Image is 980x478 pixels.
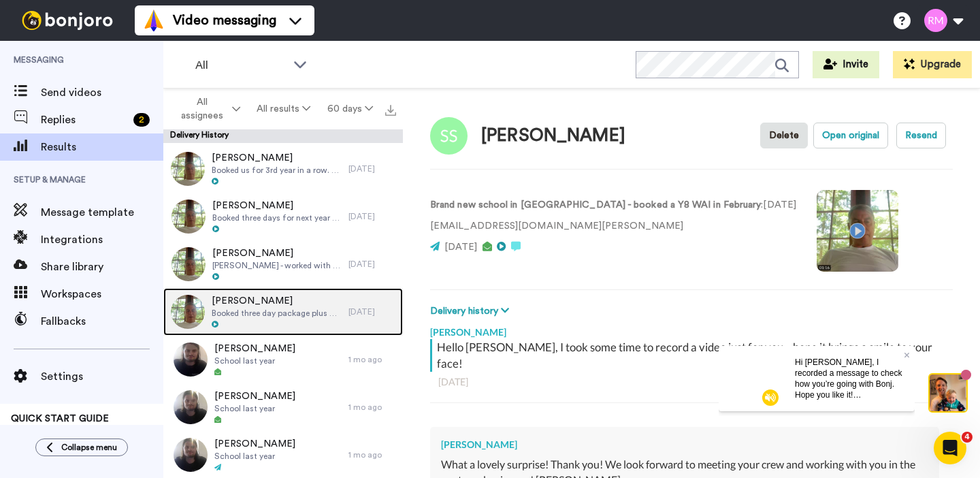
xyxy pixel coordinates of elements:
span: School last year [214,355,295,366]
a: [PERSON_NAME]School last year1 mo ago [163,383,403,431]
a: [PERSON_NAME]School last year1 mo ago [163,336,403,383]
span: All assignees [174,95,229,123]
img: vm-color.svg [143,10,165,31]
div: [DATE] [348,163,396,174]
div: 1 mo ago [348,449,396,460]
a: [PERSON_NAME]Booked three day package plus ongoing support with [PERSON_NAME] and [PERSON_NAME]. ... [163,288,403,336]
div: [PERSON_NAME] [481,126,625,146]
span: Replies [41,112,128,128]
div: Hello [PERSON_NAME], I took some time to record a video just for you—hope it brings a smile to yo... [437,339,949,372]
span: [PERSON_NAME] [212,151,342,165]
img: bj-logo-header-white.svg [16,11,118,30]
span: 4 [962,432,973,443]
div: 1 mo ago [348,402,396,413]
span: School last year [214,403,295,414]
div: 2 [133,113,150,127]
button: Collapse menu [35,439,128,456]
button: Delete [760,123,808,148]
img: ace95c3e-de79-443c-aafa-50abac19febf-thumb.jpg [171,152,205,186]
img: mute-white.svg [44,44,60,60]
iframe: Intercom live chat [934,432,966,464]
a: [PERSON_NAME]Booked us for 3rd year in a row. Just had [PERSON_NAME] Y7 [PERSON_NAME] and booked ... [163,145,403,193]
span: Integrations [41,232,163,248]
div: [DATE] [348,211,396,222]
span: Send videos [41,84,163,101]
a: [PERSON_NAME]Booked three days for next year with [PERSON_NAME]. Hero buddy programme going stron... [163,193,403,240]
img: export.svg [385,105,396,116]
div: [PERSON_NAME] [441,438,928,451]
span: [PERSON_NAME] [214,342,295,355]
span: School last year [214,451,295,462]
span: [DATE] [444,242,477,252]
button: Upgrade [893,51,972,78]
span: QUICK START GUIDE [11,414,109,424]
button: All results [248,97,318,121]
img: c106bff4-892d-40d8-bb22-a6182b96a00d-thumb.jpg [171,295,205,329]
span: Booked us for 3rd year in a row. Just had [PERSON_NAME] Y7 [PERSON_NAME] and booked same again fo... [212,165,342,176]
span: Fallbacks [41,313,163,330]
span: All [195,57,287,74]
button: Delivery history [430,304,513,319]
img: 725b541e-dc0f-4626-a7d7-9fae23418f80-thumb.jpg [174,342,208,377]
p: [EMAIL_ADDRESS][DOMAIN_NAME][PERSON_NAME] [430,219,796,234]
button: All assignees [166,90,248,128]
div: [DATE] [348,306,396,317]
img: 1d044441-f7b5-4681-ab4d-492b2d08088e-thumb.jpg [174,390,208,424]
img: 189a6a90-0d23-44d5-ba8a-b2ca4dc1bf49-thumb.jpg [171,247,206,281]
button: Invite [813,51,879,78]
span: [PERSON_NAME] [214,389,295,403]
span: [PERSON_NAME] - worked with us for 7 years now. Booked Y8 WAI in October [212,260,342,271]
button: 60 days [319,97,381,121]
span: Booked three days for next year with [PERSON_NAME]. Hero buddy programme going strong. [212,212,342,223]
p: : [DATE] [430,198,796,212]
span: Message template [41,204,163,221]
span: [PERSON_NAME] [214,437,295,451]
span: Share library [41,259,163,275]
button: Export all results that match these filters now. [381,99,400,119]
span: [PERSON_NAME] [212,294,342,308]
span: [PERSON_NAME] [212,199,342,212]
span: Video messaging [173,11,276,30]
span: Hi [PERSON_NAME], I recorded a message to check how you’re going with Bonj. Hope you like it! Let... [76,12,183,97]
div: 1 mo ago [348,354,396,365]
img: ed4932b8-790c-4435-b431-524ff12b06ac-thumb.jpg [171,200,206,234]
div: [DATE] [438,375,945,389]
button: Resend [896,123,946,148]
span: [PERSON_NAME] [212,246,342,260]
span: Booked three day package plus ongoing support with [PERSON_NAME] and [PERSON_NAME]. 6th year work... [212,308,342,319]
span: Results [41,139,163,155]
span: Workspaces [41,286,163,302]
button: Open original [813,123,888,148]
div: [DATE] [348,259,396,270]
div: Delivery History [163,129,403,143]
strong: Brand new school in [GEOGRAPHIC_DATA] - booked a Y8 WAI in February [430,200,761,210]
span: Settings [41,368,163,385]
img: 5087268b-a063-445d-b3f7-59d8cce3615b-1541509651.jpg [1,3,38,39]
span: Collapse menu [61,442,117,453]
img: Image of Sarah Shelton [430,117,468,155]
div: [PERSON_NAME] [430,319,953,339]
a: [PERSON_NAME][PERSON_NAME] - worked with us for 7 years now. Booked Y8 WAI in October[DATE] [163,240,403,288]
img: 58ac3e6c-b888-4290-9653-7f76de622641-thumb.jpg [174,438,208,472]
